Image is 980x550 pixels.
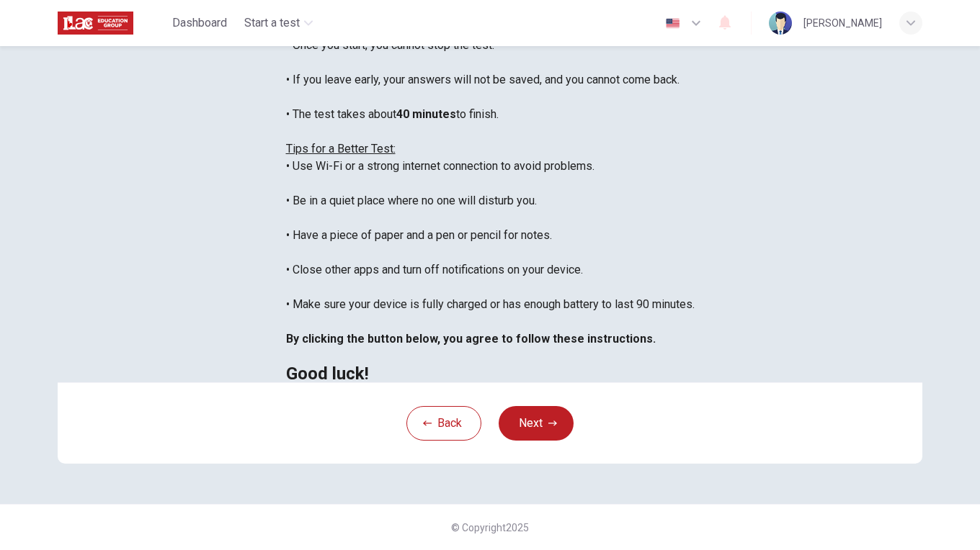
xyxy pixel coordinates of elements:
[286,142,396,155] u: Tips for a Better Test:
[58,9,166,37] a: ILAC logo
[166,10,233,36] button: Dashboard
[58,9,133,37] img: ILAC logo
[664,18,682,29] img: en
[406,406,481,441] button: Back
[499,406,574,441] button: Next
[451,522,529,533] span: © Copyright 2025
[396,107,456,121] b: 40 minutes
[239,10,318,36] button: Start a test
[769,12,792,35] img: Profile picture
[803,14,882,32] div: [PERSON_NAME]
[244,14,300,32] span: Start a test
[286,365,695,382] h2: Good luck!
[286,332,656,346] b: By clicking the button below, you agree to follow these instructions.
[172,14,227,32] span: Dashboard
